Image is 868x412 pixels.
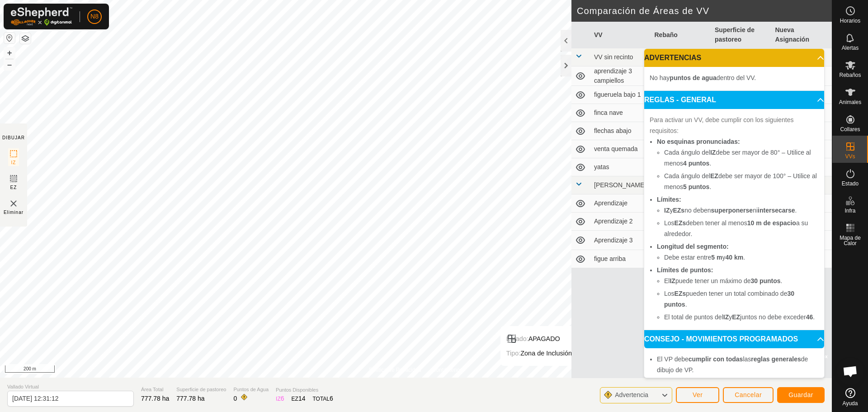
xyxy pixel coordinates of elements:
[664,288,819,310] li: Los pueden tener un total combinado de .
[657,243,729,250] b: Longitud del segmento:
[683,160,709,167] b: 4 puntos
[664,275,819,286] li: El puede tener un máximo de .
[664,170,819,192] li: Cada ángulo del debe ser mayor de 100° – Utilice al menos .
[842,45,859,51] span: Alertas
[664,207,670,214] b: IZ
[664,252,819,263] li: Debe estar entre y .
[670,74,716,81] b: puntos de agua
[772,22,832,48] th: Nueva Asignación
[664,218,819,239] li: Los deben tener al menos a su alrededor.
[735,391,762,398] span: Cancelar
[233,395,237,402] span: 0
[676,387,719,403] button: Ver
[20,33,31,44] button: Capas del Mapa
[4,33,15,43] button: Restablecer Mapa
[4,59,15,70] button: –
[276,394,284,403] div: IZ
[369,366,421,374] a: Política de Privacidad
[2,134,25,141] div: DIBUJAR
[590,250,651,268] td: figue arriba
[644,54,701,62] span: ADVERTENCIAS
[750,277,780,284] b: 30 puntos
[590,22,651,48] th: VV
[176,386,226,393] span: Superficie de pastoreo
[590,86,651,104] td: figueruela bajo 1
[723,387,774,403] button: Cancelar
[590,231,651,250] td: Aprendizaje 3
[732,313,740,321] b: EZ
[657,138,740,145] b: No esquinas pronunciadas:
[506,333,572,344] div: APAGADO
[840,18,860,24] span: Horarios
[711,254,722,261] b: 5 m
[590,213,651,231] td: Aprendizaje 2
[7,383,134,391] span: Vallado Virtual
[644,109,824,330] p-accordion-content: REGLAS - GENERAL
[644,96,716,104] span: REGLAS - GENERAL
[673,207,684,214] b: EZs
[657,377,819,388] li: El VP puede colocarse .
[590,66,651,86] td: aprendizaje 3 campiellos
[11,159,16,166] span: IZ
[693,391,703,398] span: Ver
[590,104,651,122] td: finca nave
[832,384,868,410] a: Ayuda
[675,290,686,297] b: EZs
[725,254,743,261] b: 40 km
[590,140,651,158] td: venta quemada
[839,99,861,105] span: Animales
[590,194,651,213] td: Aprendizaje
[710,172,718,180] b: EZ
[590,122,651,140] td: flechas abajo
[657,354,819,375] li: El VP debe las de dibujo de VP.
[683,183,709,190] b: 5 puntos
[644,67,824,90] p-accordion-content: ADVERTENCIAS
[11,7,72,26] img: Logo Gallagher
[806,313,813,321] b: 46
[506,350,520,357] label: Tipo:
[723,313,729,321] b: IZ
[594,53,633,61] span: VV sin recinto
[141,386,169,393] span: Área Total
[837,358,864,385] div: Chat abierto
[842,181,859,186] span: Estado
[312,394,333,403] div: TOTAL
[758,207,795,214] b: intersecarse
[777,387,825,403] button: Guardar
[577,5,832,16] h2: Comparación de Áreas de VV
[711,207,753,214] b: superponerse
[4,209,24,216] span: Eliminar
[840,127,860,132] span: Collares
[590,158,651,176] td: yatas
[10,184,17,191] span: EZ
[141,395,169,402] span: 777.78 ha
[711,22,772,48] th: Superficie de pastoreo
[657,196,681,203] b: Límites:
[788,391,813,398] span: Guardar
[644,49,824,67] p-accordion-header: ADVERTENCIAS
[330,395,333,402] span: 6
[675,219,686,227] b: EZs
[594,181,646,189] span: [PERSON_NAME]
[710,149,716,156] b: IZ
[292,394,306,403] div: EZ
[651,22,712,48] th: Rebaño
[506,348,572,359] div: Zona de Inclusión
[835,235,866,246] span: Mapa de Calor
[4,47,15,58] button: +
[657,266,713,274] b: Límites de puntos:
[670,277,675,284] b: IZ
[664,312,819,322] li: El total de puntos del y juntos no debe exceder .
[432,366,462,374] a: Contáctenos
[276,386,333,394] span: Puntos Disponibles
[233,386,269,393] span: Puntos de Agua
[281,395,284,402] span: 6
[615,391,648,398] span: Advertencia
[747,219,796,227] b: 10 m de espacio
[298,395,306,402] span: 14
[843,401,858,406] span: Ayuda
[650,116,794,134] span: Para activar un VV, debe cumplir con los siguientes requisitos:
[839,72,861,78] span: Rebaños
[644,91,824,109] p-accordion-header: REGLAS - GENERAL
[644,330,824,348] p-accordion-header: CONSEJO - MOVIMIENTOS PROGRAMADOS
